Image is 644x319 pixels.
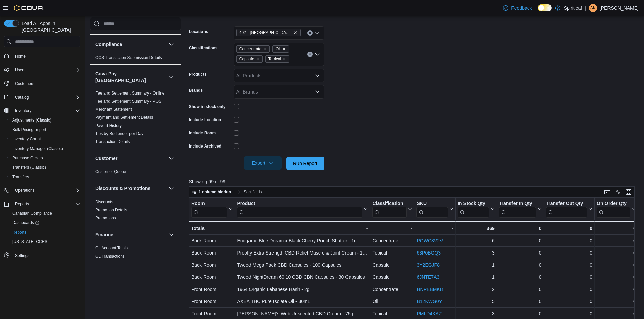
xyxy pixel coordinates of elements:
div: Back Room [191,249,233,257]
div: Topical [372,310,412,318]
a: Discounts [95,200,113,204]
span: OCS Transaction Submission Details [95,55,162,60]
a: Fee and Settlement Summary - POS [95,99,161,104]
span: Payment and Settlement Details [95,115,153,120]
div: Front Room [191,285,233,293]
a: 6JNTE7A3 [416,274,439,280]
a: Promotions [95,216,116,220]
div: Alica K [589,4,597,12]
div: 0 [597,224,636,232]
span: Dark Mode [538,11,538,12]
nav: Complex example [4,48,80,278]
a: PMLD4KAZ [416,311,442,316]
a: Dashboards [7,218,83,228]
button: Compliance [167,40,175,48]
a: PGWC3V2V [416,238,443,243]
a: Payment and Settlement Details [95,115,153,120]
div: 0 [546,261,592,269]
div: 0 [499,261,542,269]
input: Dark Mode [538,4,552,11]
span: Canadian Compliance [12,211,52,216]
button: Open list of options [315,89,320,95]
p: [PERSON_NAME] [600,4,639,12]
h3: Inventory [95,269,117,276]
button: Clear input [307,30,313,36]
span: Reports [12,200,80,208]
div: 3 [458,249,495,257]
span: Washington CCRS [9,238,80,246]
span: Discounts [95,199,113,205]
button: On Order Qty [597,201,636,218]
span: Topical [268,56,281,62]
button: Inventory [1,106,83,115]
a: Promotion Details [95,208,127,212]
span: Inventory [12,107,80,115]
a: Feedback [500,1,534,15]
div: Cova Pay [GEOGRAPHIC_DATA] [90,89,181,149]
span: GL Transactions [95,254,125,259]
a: HNPEBMK8 [416,287,443,292]
div: Back Room [191,237,233,245]
button: Room [191,201,233,218]
div: Back Room [191,273,233,281]
button: Remove Oil from selection in this group [282,47,286,51]
span: Inventory Manager (Classic) [9,144,80,153]
div: 1 [458,273,495,281]
a: Transfers (Classic) [9,163,49,171]
span: GL Account Totals [95,245,128,251]
a: Home [12,52,28,60]
a: GL Transactions [95,254,125,259]
button: Finance [95,231,166,238]
span: AK [590,4,596,12]
button: Reports [7,228,83,237]
button: Remove 402 - Polo Park (Winnipeg) from selection in this group [293,31,297,35]
div: Concentrate [372,285,412,293]
span: Promotion Details [95,207,127,213]
label: Classifications [189,45,218,51]
span: Sort fields [244,189,262,195]
button: Open list of options [315,73,320,78]
span: Inventory Manager (Classic) [12,146,63,151]
h3: Finance [95,231,113,238]
a: Bulk Pricing Import [9,126,49,134]
div: 0 [499,224,542,232]
div: Classification [372,201,407,218]
span: Inventory Count [12,136,41,142]
div: Discounts & Promotions [90,198,181,225]
p: | [585,4,586,12]
a: Customer Queue [95,169,126,174]
div: 1 [458,261,495,269]
label: Products [189,72,207,77]
a: B12KWG0Y [416,299,442,304]
span: Customers [15,81,34,86]
button: Transfer Out Qty [546,201,592,218]
a: GL Account Totals [95,246,128,250]
button: Catalog [12,93,31,101]
div: Topical [372,249,412,257]
button: Cova Pay [GEOGRAPHIC_DATA] [167,73,175,81]
button: Discounts & Promotions [167,184,175,192]
a: Purchase Orders [9,154,46,162]
div: Capsule [372,261,412,269]
div: 0 [499,237,542,245]
span: Payout History [95,123,122,128]
div: 0 [546,249,592,257]
button: Customer [167,154,175,162]
button: Reports [12,200,32,208]
span: Operations [12,186,80,194]
button: Customers [1,79,83,88]
div: - [416,224,453,232]
button: Adjustments (Classic) [7,115,83,125]
p: Showing 99 of 99 [189,178,639,185]
div: 0 [499,273,542,281]
span: Catalog [12,93,80,101]
div: SKU URL [416,201,448,218]
button: Run Report [286,157,324,170]
span: Operations [15,188,35,193]
span: Run Report [293,160,317,167]
span: Reports [9,228,80,236]
h3: Discounts & Promotions [95,185,150,192]
span: Topical [265,55,289,63]
div: 0 [597,249,636,257]
button: Users [1,65,83,75]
